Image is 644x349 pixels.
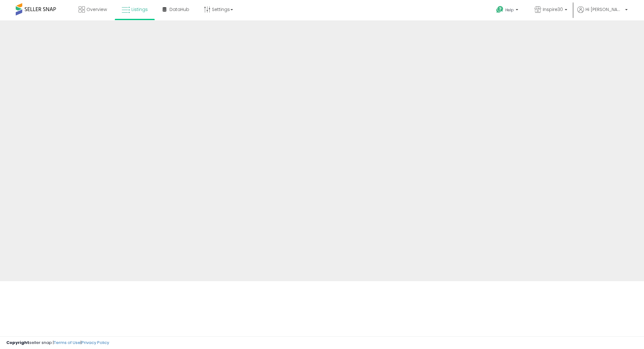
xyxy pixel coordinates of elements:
[586,6,623,13] span: Hi [PERSON_NAME]
[496,6,504,14] i: Get Help
[131,6,148,13] span: Listings
[491,1,525,20] a: Help
[505,7,514,13] span: Help
[169,6,189,13] span: DataHub
[543,6,563,13] span: Inspire30
[577,6,628,20] a: Hi [PERSON_NAME]
[86,6,107,13] span: Overview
